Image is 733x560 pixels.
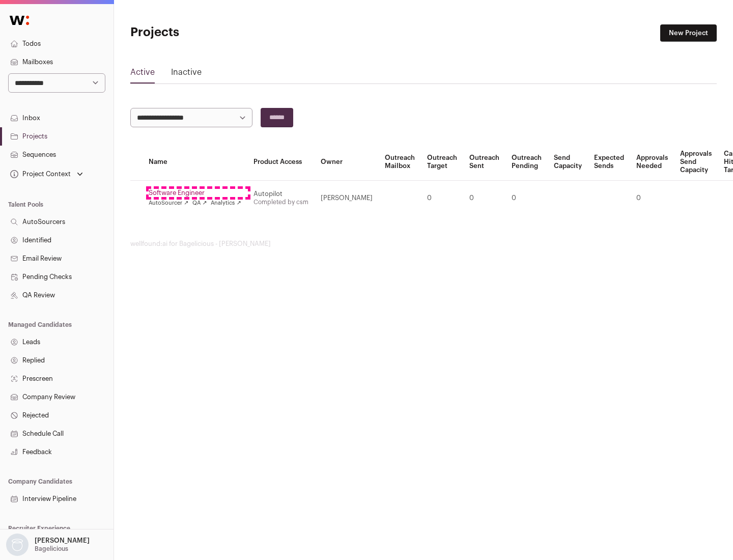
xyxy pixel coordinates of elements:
[8,167,85,181] button: Open dropdown
[588,144,630,181] th: Expected Sends
[379,144,421,181] th: Outreach Mailbox
[253,190,308,198] div: Autopilot
[630,181,674,216] td: 0
[149,199,188,207] a: AutoSourcer ↗
[463,181,505,216] td: 0
[130,24,326,41] h1: Projects
[660,24,717,42] a: New Project
[149,189,241,197] a: Software Engineer
[143,144,247,181] th: Name
[505,181,548,216] td: 0
[505,144,548,181] th: Outreach Pending
[315,181,379,216] td: [PERSON_NAME]
[35,537,90,545] p: [PERSON_NAME]
[192,199,207,207] a: QA ↗
[130,240,717,248] footer: wellfound:ai for Bagelicious - [PERSON_NAME]
[630,144,674,181] th: Approvals Needed
[211,199,241,207] a: Analytics ↗
[130,66,155,82] a: Active
[674,144,718,181] th: Approvals Send Capacity
[421,181,463,216] td: 0
[4,534,92,556] button: Open dropdown
[548,144,588,181] th: Send Capacity
[8,170,71,178] div: Project Context
[6,534,29,556] img: nopic.png
[421,144,463,181] th: Outreach Target
[315,144,379,181] th: Owner
[35,545,68,553] p: Bagelicious
[463,144,505,181] th: Outreach Sent
[4,10,35,31] img: Wellfound
[253,199,308,205] a: Completed by csm
[171,66,202,82] a: Inactive
[247,144,315,181] th: Product Access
